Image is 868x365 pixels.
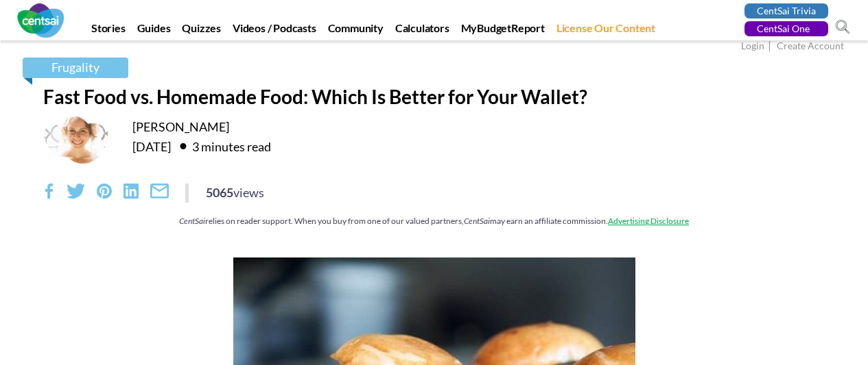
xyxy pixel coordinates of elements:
[777,40,844,54] a: Create Account
[390,21,454,40] a: Calculators
[323,21,388,40] a: Community
[86,21,130,40] a: Stories
[233,185,264,200] span: views
[228,21,321,40] a: Videos / Podcasts
[173,135,271,157] div: 3 minutes read
[741,40,764,54] a: Login
[206,184,264,201] div: 5065
[17,3,64,38] img: CentSai
[552,21,660,40] a: License Our Content
[43,85,825,108] h1: Fast Food vs. Homemade Food: Which Is Better for Your Wallet?
[456,21,550,40] a: MyBudgetReport
[766,38,775,54] span: |
[464,216,490,226] em: CentSai
[23,58,128,78] a: Frugality
[608,216,689,226] a: Advertising Disclosure
[744,21,828,36] a: CentSai One
[132,139,171,154] time: [DATE]
[132,119,229,134] a: [PERSON_NAME]
[744,3,828,18] a: CentSai Trivia
[43,215,825,227] div: relies on reader support. When you buy from one of our valued partners, may earn an affiliate com...
[179,216,205,226] em: CentSai
[132,21,176,40] a: Guides
[177,21,226,40] a: Quizzes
